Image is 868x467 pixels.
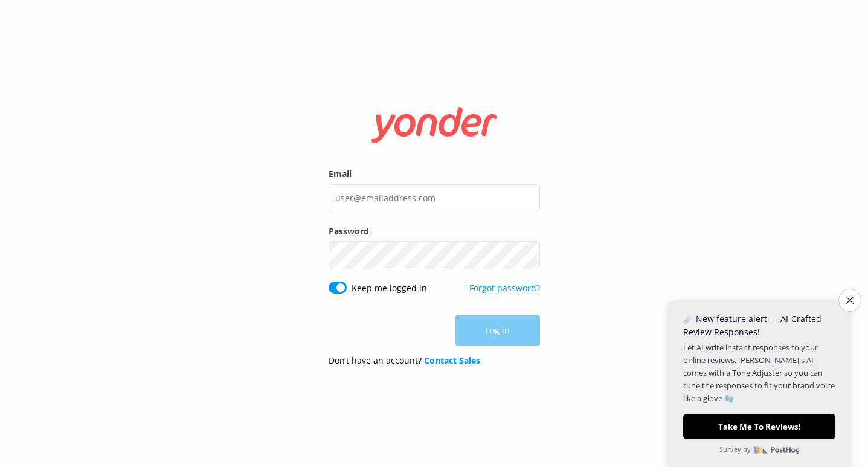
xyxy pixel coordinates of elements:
a: Forgot password? [469,282,540,294]
p: Don’t have an account? [329,354,480,367]
label: Keep me logged in [352,282,427,295]
input: user@emailaddress.com [329,184,540,211]
label: Email [329,167,540,181]
label: Password [329,225,540,238]
button: Show password [516,243,540,267]
a: Contact Sales [424,355,480,366]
